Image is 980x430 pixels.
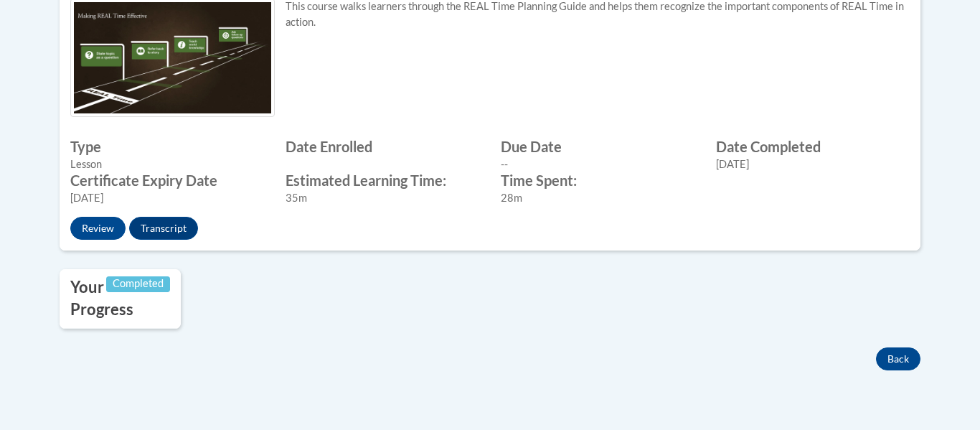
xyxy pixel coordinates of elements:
button: Transcript [129,217,198,240]
label: Estimated Learning Time: [286,172,479,188]
div: Lesson [70,156,264,172]
label: Time Spent: [501,172,694,188]
div: 28m [501,190,694,206]
button: Back [876,347,920,370]
span: Completed [106,276,170,292]
label: Certificate Expiry Date [70,172,264,188]
label: Date Completed [716,139,910,154]
label: Date Enrolled [286,139,479,154]
div: 35m [286,190,479,206]
div: [DATE] [70,190,264,206]
label: Due Date [501,139,694,154]
label: Type [70,139,264,154]
button: Review [70,217,126,240]
h3: Your Progress [70,276,170,321]
div: -- [501,156,694,172]
div: [DATE] [716,156,910,172]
